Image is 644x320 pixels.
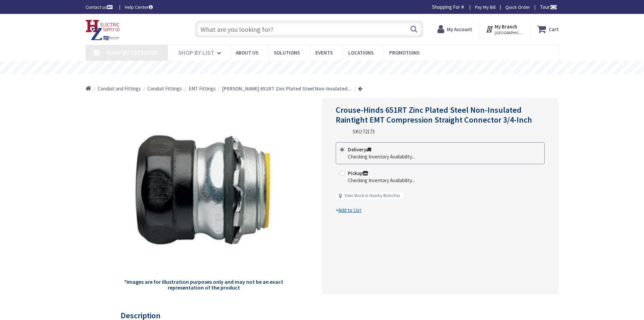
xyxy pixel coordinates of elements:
a: Conduit Fittings [147,85,182,92]
div: Checking Inventory Availability... [348,177,415,184]
img: Crouse-Hinds 651RT Zinc Plated Steel Non-Insulated Raintight EMT Compression Straight Connector 3... [123,112,284,274]
a: Quick Order [505,4,530,10]
span: Shop By List [178,49,214,57]
span: About Us [236,49,258,56]
span: EMT Fittings [189,85,216,92]
a: Help Center [125,4,153,10]
span: Conduit and Fittings [98,85,141,92]
a: +Add to List [336,207,361,214]
img: HZ Electric Supply [86,20,120,41]
span: + [336,207,361,213]
a: View Stock in Nearby Branches [344,193,400,199]
span: [GEOGRAPHIC_DATA], [GEOGRAPHIC_DATA] [495,30,523,36]
span: Events [315,49,333,56]
span: Tour [540,4,557,10]
span: 72173 [363,128,375,135]
a: My Account [437,23,472,35]
a: Pay My Bill [475,4,496,10]
strong: [PERSON_NAME] 651RT Zinc Plated Steel Non-Insulated... [222,85,352,92]
span: Conduit Fittings [147,85,182,92]
a: Cart [537,23,559,35]
h5: *Images are for illustration purposes only and may not be an exact representation of the product [123,279,284,291]
span: Crouse-Hinds 651RT Zinc Plated Steel Non-Insulated Raintight EMT Compression Straight Connector 3... [336,105,532,125]
h3: Description [121,311,519,320]
strong: My Account [447,26,472,33]
a: Contact us [86,4,114,10]
span: Locations [348,49,374,56]
a: EMT Fittings [189,85,216,92]
a: Conduit and Fittings [98,85,141,92]
span: Shopping For [432,4,460,10]
span: Solutions [274,49,300,56]
span: Shop By Category [106,49,158,57]
strong: Cart [549,23,559,35]
strong: Delivery [348,146,371,153]
div: Checking Inventory Availability... [348,153,415,160]
strong: Pickup [348,170,368,176]
div: SKU: [353,128,375,135]
span: Promotions [389,49,420,56]
div: My Branch [GEOGRAPHIC_DATA], [GEOGRAPHIC_DATA] [486,23,523,35]
strong: My Branch [495,23,517,30]
strong: # [461,4,464,10]
input: What are you looking for? [195,21,423,38]
u: Add to List [338,207,361,213]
